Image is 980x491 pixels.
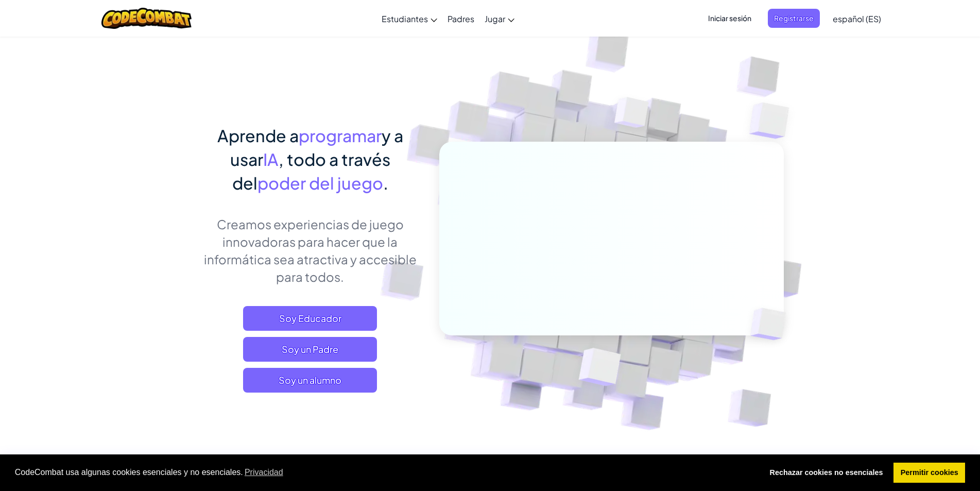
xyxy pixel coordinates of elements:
img: CodeCombat logo [101,8,192,29]
a: Padres [442,5,479,32]
button: Iniciar sesión [702,9,758,28]
p: Creamos experiencias de juego innovadoras para hacer que la informática sea atractiva y accesible... [197,215,424,285]
span: poder del juego [257,173,383,193]
img: Overlap cubes [733,286,810,362]
a: deny cookies [763,463,890,483]
a: Soy un Padre [243,337,377,362]
span: IA [263,149,279,170]
span: , todo a través del [232,149,390,193]
span: programar [299,125,382,146]
button: Soy un alumno [243,368,377,393]
span: Aprende a [217,125,299,146]
a: allow cookies [893,463,965,483]
a: Estudiantes [376,5,442,32]
a: learn more about cookies [243,465,285,480]
img: Overlap cubes [553,326,645,412]
a: Jugar [479,5,520,32]
span: . [383,173,388,193]
img: Overlap cubes [595,77,669,154]
button: Registrarse [768,9,820,28]
span: CodeCombat usa algunas cookies esenciales y no esenciales. [15,465,754,480]
span: Estudiantes [382,13,428,24]
img: Overlap cubes [729,77,818,164]
a: español (ES) [828,5,886,32]
span: Jugar [485,13,505,24]
a: Soy Educador [243,306,377,331]
span: español (ES) [833,13,881,24]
